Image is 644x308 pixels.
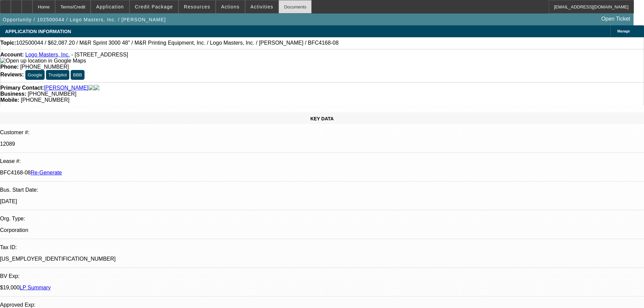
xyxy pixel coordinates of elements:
a: Open Ticket [599,13,633,25]
a: View Google Maps [0,58,86,64]
span: Credit Package [135,4,173,9]
span: Manage [617,29,630,33]
strong: Business: [0,91,26,97]
strong: Primary Contact: [0,85,44,91]
button: Actions [216,0,245,13]
button: Google [25,70,45,80]
button: BBB [71,70,85,80]
button: Trustpilot [46,70,69,80]
a: LP Summary [20,285,51,290]
a: Logo Masters, Inc. [25,52,70,57]
button: Activities [245,0,279,13]
strong: Account: [0,52,24,57]
span: Activities [251,4,273,9]
span: 102500044 / $62,087.20 / M&R Sprint 3000 48" / M&R Printing Equipment, Inc. / Logo Masters, Inc. ... [16,40,339,46]
img: facebook-icon.png [89,85,94,91]
span: KEY DATA [310,116,334,121]
span: APPLICATION INFORMATION [5,29,71,34]
a: [PERSON_NAME] [44,85,89,91]
a: Re-Generate [31,170,62,175]
strong: Reviews: [0,72,24,77]
span: Opportunity / 102500044 / Logo Masters, Inc. / [PERSON_NAME] [3,17,166,22]
span: [PHONE_NUMBER] [20,64,69,70]
img: Open up location in Google Maps [0,58,86,64]
span: - [STREET_ADDRESS] [71,52,128,57]
strong: Mobile: [0,97,19,103]
button: Resources [179,0,215,13]
img: linkedin-icon.png [94,85,99,91]
span: [PHONE_NUMBER] [28,91,76,97]
span: Application [96,4,124,9]
span: [PHONE_NUMBER] [21,97,69,103]
strong: Topic: [0,40,16,46]
span: Resources [184,4,210,9]
strong: Phone: [0,64,19,70]
span: Actions [221,4,240,9]
button: Application [91,0,129,13]
button: Credit Package [130,0,178,13]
